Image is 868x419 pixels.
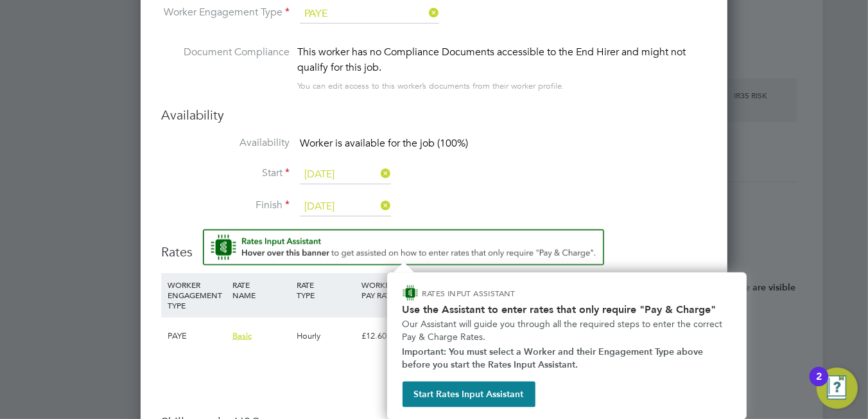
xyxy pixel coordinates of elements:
[403,318,731,343] p: Our Assistant will guide you through all the required steps to enter the correct Pay & Charge Rates.
[403,346,706,370] strong: Important: You must select a Worker and their Engagement Type above before you start the Rates In...
[300,197,391,217] input: Select one
[403,303,731,316] h2: Use the Assistant to enter rates that only require "Pay & Charge"
[161,136,290,150] label: Availability
[161,107,707,123] h3: Availability
[422,288,584,299] p: RATES INPUT ASSISTANT
[403,285,418,301] img: ENGAGE Assistant Icon
[294,273,359,307] div: RATE TYPE
[294,317,359,355] div: Hourly
[232,330,252,341] span: Basic
[161,229,707,260] h3: Rates
[229,273,294,307] div: RATE NAME
[403,382,535,407] button: Start Rates Input Assistant
[161,44,290,91] label: Document Compliance
[164,317,229,355] div: PAYE
[300,137,468,150] span: Worker is available for the job (100%)
[817,368,858,409] button: Open Resource Center, 2 new notifications
[358,317,423,355] div: £12.60
[297,78,564,94] div: You can edit access to this worker’s documents from their worker profile.
[358,273,423,307] div: WORKER PAY RATE
[816,377,822,393] div: 2
[300,165,391,184] input: Select one
[164,273,229,317] div: WORKER ENGAGEMENT TYPE
[297,44,707,75] div: This worker has no Compliance Documents accessible to the End Hirer and might not qualify for thi...
[161,166,290,180] label: Start
[300,4,439,24] input: Select one
[203,229,604,265] button: Rate Assistant
[161,199,290,212] label: Finish
[161,6,290,19] label: Worker Engagement Type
